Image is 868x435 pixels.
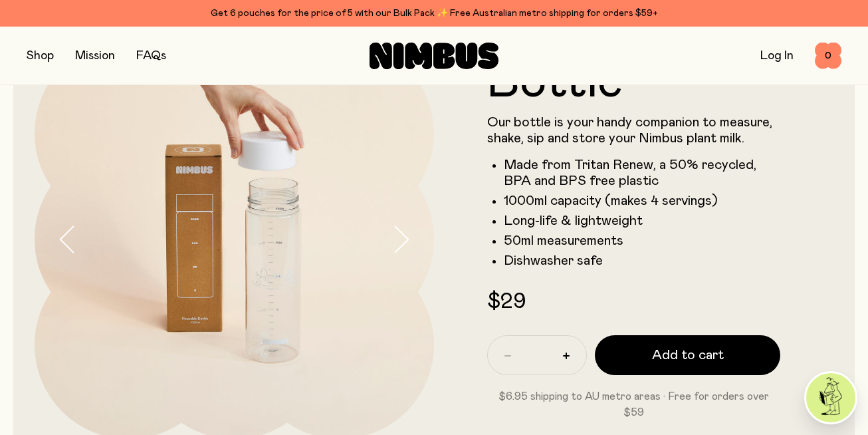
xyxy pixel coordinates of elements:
span: $29 [487,291,526,313]
button: 0 [815,43,841,69]
div: Get 6 pouches for the price of 5 with our Bulk Pack ✨ Free Australian metro shipping for orders $59+ [27,5,841,21]
img: agent [806,373,855,422]
li: 50ml measurements [504,233,780,249]
li: Made from Tritan Renew, a 50% recycled, BPA and BPS free plastic [504,157,780,189]
a: FAQs [136,50,166,62]
p: $6.95 shipping to AU metro areas · Free for orders over $59 [487,388,780,420]
li: Dishwasher safe [504,253,780,269]
li: Long-life & lightweight [504,213,780,229]
p: Our bottle is your handy companion to measure, shake, sip and store your Nimbus plant milk. [487,114,780,146]
li: 1000ml capacity (makes 4 servings) [504,193,780,209]
span: Add to cart [652,346,724,364]
a: Log In [760,50,794,62]
a: Mission [75,50,115,62]
button: Add to cart [595,335,780,375]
